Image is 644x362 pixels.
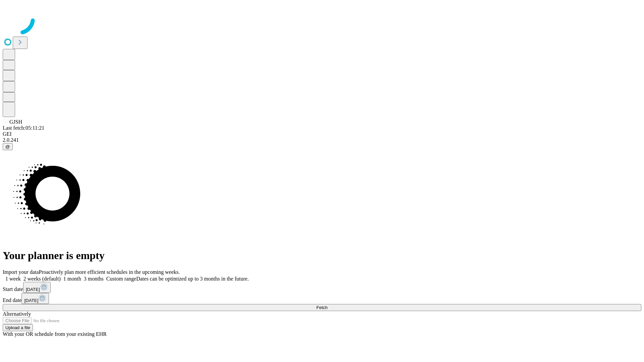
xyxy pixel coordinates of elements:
[3,311,31,317] span: Alternatively
[21,293,49,304] button: [DATE]
[3,293,641,304] div: End date
[39,269,180,275] span: Proactively plan more efficient schedules in the upcoming weeks.
[5,144,10,149] span: @
[3,125,44,131] span: Last fetch: 05:11:21
[106,276,136,282] span: Custom range
[3,143,13,150] button: @
[3,282,641,293] div: Start date
[3,324,33,331] button: Upload a file
[3,137,641,143] div: 2.0.241
[63,276,81,282] span: 1 month
[24,298,38,303] span: [DATE]
[23,282,51,293] button: [DATE]
[3,304,641,311] button: Fetch
[136,276,249,282] span: Dates can be optimized up to 3 months in the future.
[5,276,21,282] span: 1 week
[3,131,641,137] div: GEI
[84,276,104,282] span: 3 months
[23,276,61,282] span: 2 weeks (default)
[3,269,39,275] span: Import your data
[26,287,40,292] span: [DATE]
[9,119,22,125] span: GJSH
[316,305,327,310] span: Fetch
[3,331,107,337] span: With your OR schedule from your existing EHR
[3,249,641,262] h1: Your planner is empty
